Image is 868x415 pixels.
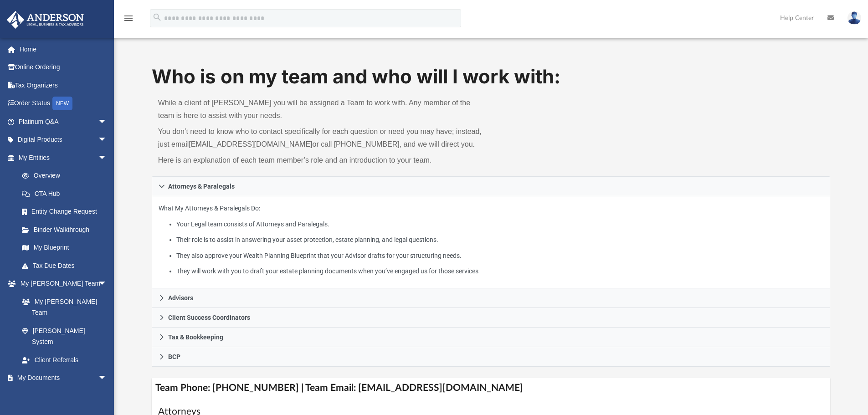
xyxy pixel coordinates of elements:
span: arrow_drop_down [98,369,116,388]
a: Tax Due Dates [13,256,121,275]
a: [PERSON_NAME] System [13,322,116,351]
span: BCP [168,354,180,360]
i: menu [123,13,134,24]
p: While a client of [PERSON_NAME] you will be assigned a Team to work with. Any member of the team ... [158,97,485,122]
a: My Documentsarrow_drop_down [6,369,116,387]
a: Online Ordering [6,58,121,77]
span: arrow_drop_down [98,149,116,167]
div: NEW [52,97,72,110]
a: Client Success Coordinators [152,308,831,328]
li: Your Legal team consists of Attorneys and Paralegals. [176,219,823,230]
a: My Blueprint [13,239,116,257]
li: They also approve your Wealth Planning Blueprint that your Advisor drafts for your structuring ne... [176,250,823,261]
a: My [PERSON_NAME] Teamarrow_drop_down [6,275,116,293]
a: Overview [13,167,121,185]
p: You don’t need to know who to contact specifically for each question or need you may have; instea... [158,125,485,151]
i: search [152,12,162,22]
h1: Who is on my team and who will I work with: [152,63,831,90]
a: Order StatusNEW [6,94,121,113]
a: CTA Hub [13,184,121,203]
a: Entity Change Request [13,203,121,221]
span: arrow_drop_down [98,131,116,149]
span: Tax & Bookkeeping [168,334,223,340]
a: Tax Organizers [6,76,121,94]
a: [EMAIL_ADDRESS][DOMAIN_NAME] [189,140,312,148]
div: Attorneys & Paralegals [152,196,831,289]
li: Their role is to assist in answering your asset protection, estate planning, and legal questions. [176,234,823,246]
a: Tax & Bookkeeping [152,328,831,347]
a: My [PERSON_NAME] Team [13,292,112,322]
span: Advisors [168,295,193,301]
h4: Team Phone: [PHONE_NUMBER] | Team Email: [EMAIL_ADDRESS][DOMAIN_NAME] [152,378,831,398]
img: Anderson Advisors Platinum Portal [4,11,87,29]
a: Home [6,40,121,58]
a: Attorneys & Paralegals [152,176,831,196]
a: Client Referrals [13,351,116,369]
p: Here is an explanation of each team member’s role and an introduction to your team. [158,154,485,167]
a: Binder Walkthrough [13,220,121,239]
a: My Entitiesarrow_drop_down [6,149,121,167]
span: arrow_drop_down [98,113,116,131]
span: Attorneys & Paralegals [168,183,235,190]
span: arrow_drop_down [98,275,116,293]
img: User Pic [847,11,861,25]
a: BCP [152,347,831,367]
li: They will work with you to draft your estate planning documents when you’ve engaged us for those ... [176,266,823,277]
a: Advisors [152,288,831,308]
p: What My Attorneys & Paralegals Do: [159,203,824,277]
a: Digital Productsarrow_drop_down [6,131,121,149]
a: Platinum Q&Aarrow_drop_down [6,113,121,131]
a: menu [123,17,134,24]
span: Client Success Coordinators [168,314,250,321]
